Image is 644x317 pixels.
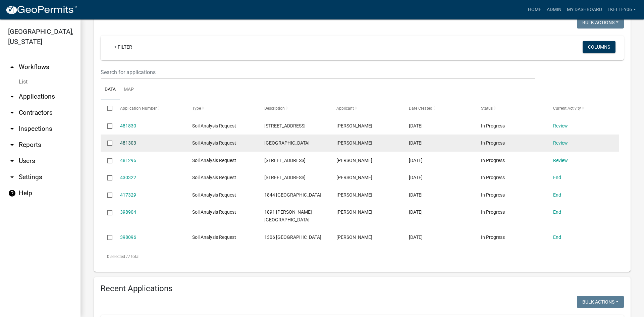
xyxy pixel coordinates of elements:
[583,41,615,53] button: Columns
[101,79,120,101] a: Data
[336,175,372,180] span: Tom Scharnweber
[101,284,624,294] h4: Recent Applications
[120,175,136,180] a: 430322
[553,140,568,146] a: Review
[192,123,236,128] span: Soil Analysis Request
[264,175,306,180] span: 509 N DUBUQUE ST
[192,192,236,198] span: Soil Analysis Request
[120,192,136,198] a: 417329
[8,189,16,197] i: help
[8,157,16,165] i: arrow_drop_down
[101,65,535,79] input: Search for applications
[481,192,505,198] span: In Progress
[192,140,236,146] span: Soil Analysis Request
[264,234,321,240] span: 1306 180TH ST
[409,192,423,198] span: 05/07/2025
[553,158,568,163] a: Review
[120,209,136,215] a: 398904
[264,123,306,128] span: 2589 250TH ST
[605,3,639,16] a: Tkelley06
[481,140,505,146] span: In Progress
[553,106,581,111] span: Current Activity
[186,100,258,116] datatable-header-cell: Type
[192,234,236,240] span: Soil Analysis Request
[8,141,16,149] i: arrow_drop_down
[264,158,306,163] span: 1612 W LINCOLN WAY
[553,234,561,240] a: End
[336,140,372,146] span: Casey Crawford
[109,41,138,53] a: + Filter
[336,123,372,128] span: Tom Scharnweber
[577,296,624,308] button: Bulk Actions
[336,106,354,111] span: Applicant
[120,106,157,111] span: Application Number
[409,123,423,128] span: 09/22/2025
[475,100,547,116] datatable-header-cell: Status
[481,209,505,215] span: In Progress
[264,192,321,198] span: 1844 180TH ST
[330,100,402,116] datatable-header-cell: Applicant
[192,209,236,215] span: Soil Analysis Request
[120,158,136,163] a: 481296
[336,158,372,163] span: Dean Schoppe
[120,234,136,240] a: 398096
[120,123,136,128] a: 481830
[409,140,423,146] span: 09/19/2025
[409,106,432,111] span: Date Created
[409,209,423,215] span: 04/02/2025
[336,234,372,240] span: Casey Crawford
[544,3,564,16] a: Admin
[120,140,136,146] a: 481303
[8,109,16,117] i: arrow_drop_down
[264,140,310,146] span: 2616 145TH ST
[192,106,201,111] span: Type
[481,123,505,128] span: In Progress
[409,158,423,163] span: 09/19/2025
[107,254,128,259] span: 0 selected /
[264,106,285,111] span: Description
[101,248,624,265] div: 7 total
[120,79,138,101] a: Map
[8,125,16,133] i: arrow_drop_down
[101,100,113,116] datatable-header-cell: Select
[553,192,561,198] a: End
[547,100,619,116] datatable-header-cell: Current Activity
[525,3,544,16] a: Home
[564,3,605,16] a: My Dashboard
[113,100,185,116] datatable-header-cell: Application Number
[577,16,624,29] button: Bulk Actions
[481,158,505,163] span: In Progress
[481,234,505,240] span: In Progress
[553,175,561,180] a: End
[402,100,474,116] datatable-header-cell: Date Created
[192,175,236,180] span: Soil Analysis Request
[264,209,312,222] span: 1891 BINFORD AVE
[481,106,493,111] span: Status
[336,209,372,215] span: Matt Husak
[409,234,423,240] span: 04/01/2025
[409,175,423,180] span: 06/03/2025
[192,158,236,163] span: Soil Analysis Request
[258,100,330,116] datatable-header-cell: Description
[8,93,16,101] i: arrow_drop_down
[553,209,561,215] a: End
[553,123,568,128] a: Review
[481,175,505,180] span: In Progress
[8,173,16,181] i: arrow_drop_down
[8,63,16,71] i: arrow_drop_up
[336,192,372,198] span: Brenda Cruse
